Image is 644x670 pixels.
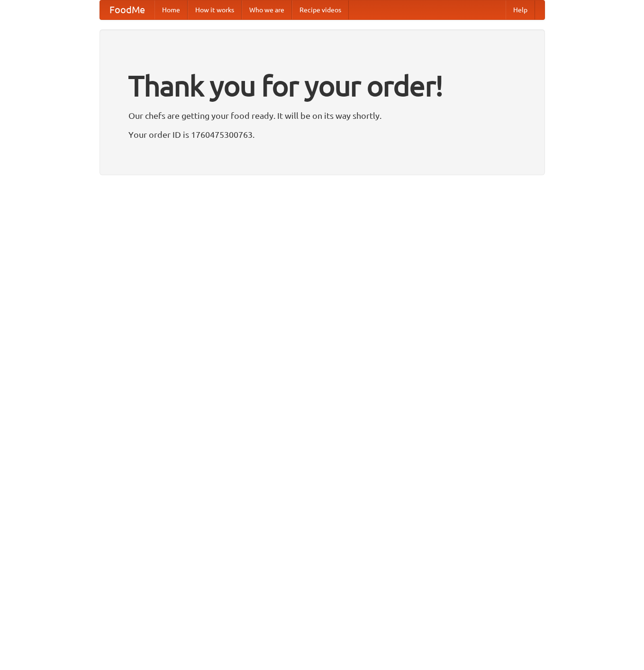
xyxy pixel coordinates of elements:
a: FoodMe [100,0,154,19]
a: Who we are [242,0,292,19]
a: Recipe videos [292,0,349,19]
p: Your order ID is 1760475300763. [128,127,516,142]
h1: Thank you for your order! [128,63,516,108]
a: How it works [188,0,242,19]
a: Home [154,0,188,19]
p: Our chefs are getting your food ready. It will be on its way shortly. [128,108,516,123]
a: Help [506,0,535,19]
